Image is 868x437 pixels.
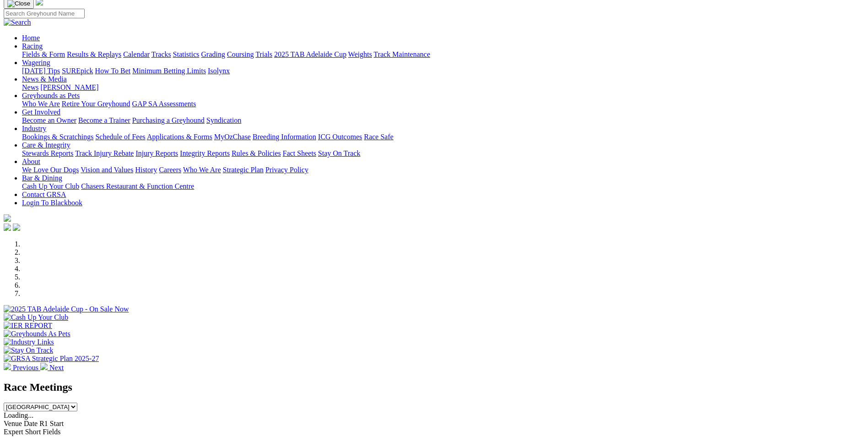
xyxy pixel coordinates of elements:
[265,166,308,174] a: Privacy Policy
[22,149,864,158] div: Care & Integrity
[318,133,362,141] a: ICG Outcomes
[43,428,60,436] span: Fields
[22,50,864,59] div: Racing
[135,166,157,174] a: History
[201,50,225,58] a: Grading
[67,50,121,58] a: Results & Replays
[4,224,11,231] img: facebook.svg
[4,313,68,322] img: Cash Up Your Club
[22,42,43,50] a: Racing
[22,133,864,141] div: Industry
[22,191,66,198] a: Contact GRSA
[75,149,134,157] a: Track Injury Rebate
[22,166,79,174] a: We Love Our Dogs
[4,9,85,18] input: Search
[318,149,360,157] a: Stay On Track
[4,305,129,313] img: 2025 TAB Adelaide Cup - On Sale Now
[40,363,48,370] img: chevron-right-pager-white.svg
[22,182,79,190] a: Cash Up Your Club
[4,420,22,427] span: Venue
[183,166,221,174] a: Who We Are
[81,182,194,190] a: Chasers Restaurant & Function Centre
[40,364,64,371] a: Next
[132,100,196,108] a: GAP SA Assessments
[283,149,316,157] a: Fact Sheets
[22,100,60,108] a: Who We Are
[22,83,864,92] div: News & Media
[4,428,23,436] span: Expert
[22,116,864,125] div: Get Involved
[364,133,393,141] a: Race Safe
[40,83,98,91] a: [PERSON_NAME]
[4,338,54,346] img: Industry Links
[22,67,864,75] div: Wagering
[22,182,864,191] div: Bar & Dining
[147,133,212,141] a: Applications & Forms
[22,199,82,207] a: Login To Blackbook
[4,363,11,370] img: chevron-left-pager-white.svg
[274,50,346,58] a: 2025 TAB Adelaide Cup
[4,411,33,419] span: Loading...
[151,50,171,58] a: Tracks
[24,420,38,427] span: Date
[4,355,99,363] img: GRSA Strategic Plan 2025-27
[22,50,65,58] a: Fields & Form
[159,166,181,174] a: Careers
[22,158,40,165] a: About
[13,364,38,371] span: Previous
[95,133,145,141] a: Schedule of Fees
[214,133,251,141] a: MyOzChase
[374,50,430,58] a: Track Maintenance
[255,50,272,58] a: Trials
[132,67,206,75] a: Minimum Betting Limits
[22,34,40,42] a: Home
[4,322,52,330] img: IER REPORT
[22,67,60,75] a: [DATE] Tips
[22,149,73,157] a: Stewards Reports
[22,100,864,108] div: Greyhounds as Pets
[232,149,281,157] a: Rules & Policies
[39,420,64,427] span: R1 Start
[95,67,131,75] a: How To Bet
[4,364,40,371] a: Previous
[223,166,264,174] a: Strategic Plan
[22,166,864,174] div: About
[135,149,178,157] a: Injury Reports
[4,330,70,338] img: Greyhounds As Pets
[4,381,864,393] h2: Race Meetings
[227,50,254,58] a: Coursing
[132,116,205,124] a: Purchasing a Greyhound
[22,174,62,182] a: Bar & Dining
[25,428,41,436] span: Short
[22,108,60,116] a: Get Involved
[208,67,230,75] a: Isolynx
[123,50,150,58] a: Calendar
[62,67,93,75] a: SUREpick
[22,133,93,141] a: Bookings & Scratchings
[81,166,133,174] a: Vision and Values
[173,50,199,58] a: Statistics
[22,75,67,83] a: News & Media
[22,125,46,132] a: Industry
[180,149,230,157] a: Integrity Reports
[4,214,11,222] img: logo-grsa-white.png
[22,116,76,124] a: Become an Owner
[348,50,372,58] a: Weights
[22,83,38,91] a: News
[4,346,53,355] img: Stay On Track
[49,364,64,371] span: Next
[22,59,50,66] a: Wagering
[13,224,20,231] img: twitter.svg
[78,116,130,124] a: Become a Trainer
[253,133,316,141] a: Breeding Information
[22,92,80,99] a: Greyhounds as Pets
[4,18,31,27] img: Search
[22,141,70,149] a: Care & Integrity
[206,116,241,124] a: Syndication
[62,100,130,108] a: Retire Your Greyhound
